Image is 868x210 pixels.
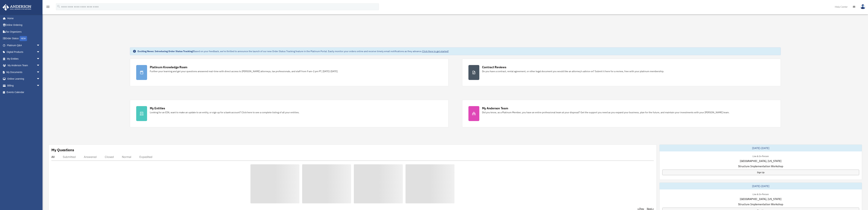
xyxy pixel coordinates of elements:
[150,65,188,69] div: Platinum Knowledge Room
[860,4,865,9] img: User Pic
[482,111,729,114] div: Did you know, as a Platinum Member, you have an entire professional team at your disposal? Get th...
[2,35,45,42] a: Order StatusNEW
[122,155,131,159] div: Normal
[2,82,45,89] a: Billingarrow_drop_down
[740,197,781,201] span: [GEOGRAPHIC_DATA], [US_STATE]
[150,106,165,110] div: My Entities
[2,42,45,49] a: Platinum Q&Aarrow_drop_down
[662,170,859,175] a: Sign Up
[2,22,45,29] a: Online Ordering
[2,89,45,96] a: Events Calendar
[462,100,781,127] a: My Anderson Team Did you know, as a Platinum Member, you have an entire professional team at your...
[750,154,771,158] div: Live & In-Person
[37,76,43,83] span: arrow_drop_down
[462,59,781,86] a: Contract Reviews Do you have a contract, rental agreement, or other legal document you would like...
[2,49,45,56] a: Digital Productsarrow_drop_down
[57,5,61,8] i: search
[2,4,32,11] img: Anderson Advisors Platinum Portal
[660,183,862,189] div: [DATE]-[DATE]
[37,82,43,89] span: arrow_drop_down
[51,155,55,159] div: All
[138,50,193,53] strong: Exciting News: Introducing Order Status Tracking!
[130,100,449,127] a: My Entities Looking for an EIN, want to make an update to an entity, or sign up for a bank accoun...
[738,202,783,206] span: Structure Implementation Workshop
[482,70,664,73] div: Do you have a contract, rental agreement, or other legal document you would like an attorney's ad...
[750,192,771,196] div: Live & In-Person
[130,59,449,86] a: Platinum Knowledge Room Further your learning and get your questions answered real-time with dire...
[105,155,114,159] div: Closed
[660,145,862,151] div: [DATE]-[DATE]
[51,147,74,152] div: My Questions
[150,111,299,114] div: Looking for an EIN, want to make an update to an entity, or sign up for a bank account? Click her...
[482,106,508,110] div: My Anderson Team
[740,159,781,163] span: [GEOGRAPHIC_DATA], [US_STATE]
[37,69,43,76] span: arrow_drop_down
[422,50,449,53] a: Click Here to get started!
[2,28,45,35] a: Tax Organizers
[2,55,45,62] a: My Entitiesarrow_drop_down
[63,155,76,159] div: Submitted
[46,5,50,9] i: menu
[37,49,43,56] span: arrow_drop_down
[2,76,45,82] a: Online Learningarrow_drop_down
[37,55,43,62] span: arrow_drop_down
[2,69,45,76] a: My Documentsarrow_drop_down
[37,42,43,49] span: arrow_drop_down
[46,6,50,9] a: menu
[37,62,43,69] span: arrow_drop_down
[482,65,506,69] div: Contract Reviews
[2,62,45,69] a: My Anderson Teamarrow_drop_down
[138,50,449,53] div: Based on your feedback, we're thrilled to announce the launch of our new Order Status Tracking fe...
[139,155,152,159] div: Expedited
[150,70,338,73] div: Further your learning and get your questions answered real-time with direct access to [PERSON_NAM...
[738,164,783,168] span: Structure Implementation Workshop
[2,15,43,22] a: Home
[84,155,97,159] div: Answered
[20,36,27,41] div: NEW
